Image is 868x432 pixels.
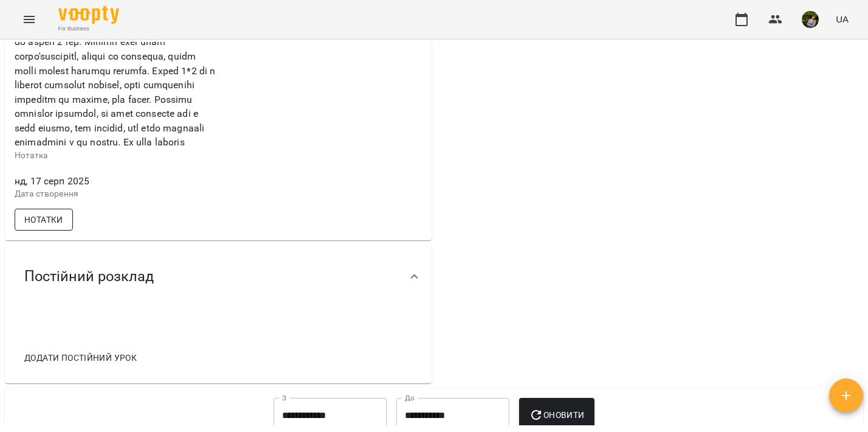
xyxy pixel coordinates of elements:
button: Menu [15,5,44,34]
button: Нотатки [15,209,73,231]
div: Постійний розклад [5,245,432,308]
span: Постійний розклад [24,267,154,286]
span: UA [836,13,849,26]
button: Оновити [519,398,594,432]
span: For Business [58,25,119,33]
span: Нотатки [24,212,63,227]
button: Додати постійний урок [19,347,142,369]
img: Voopty Logo [58,6,119,24]
span: нд, 17 серп 2025 [15,174,216,189]
p: Нотатка [15,150,216,162]
p: Дата створення [15,188,216,200]
span: Додати постійний урок [24,350,137,365]
img: b75e9dd987c236d6cf194ef640b45b7d.jpg [802,11,819,28]
button: UA [831,8,853,30]
span: Оновити [529,408,584,422]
